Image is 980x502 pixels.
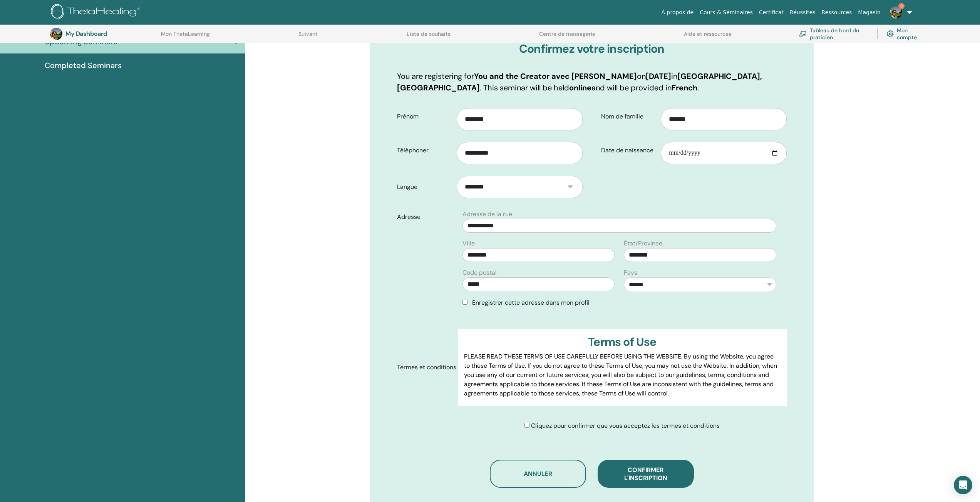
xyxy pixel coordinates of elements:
[799,31,807,37] img: chalkboard-teacher.svg
[45,60,122,71] span: Completed Seminars
[65,30,142,37] h3: My Dashboard
[624,268,637,277] label: Pays
[595,143,661,158] label: Date de naissance
[391,180,457,194] label: Langue
[490,460,586,488] button: Annuler
[595,109,661,124] label: Nom de famille
[50,28,62,40] img: default.jpg
[298,31,318,43] a: Suivant
[658,5,697,20] a: À propos de
[464,335,780,349] h3: Terms of Use
[462,268,497,277] label: Code postal
[391,360,458,375] label: Termes et conditions
[598,460,694,488] button: Confirmer l'inscription
[672,83,697,93] b: French
[887,25,922,42] a: Mon compte
[391,210,458,224] label: Adresse
[697,5,756,20] a: Cours & Séminaires
[898,3,905,9] span: 9
[397,70,787,93] p: You are registering for on in . This seminar will be held and will be provided in .
[799,25,868,42] a: Tableau de bord du praticien
[524,470,552,478] span: Annuler
[684,31,731,43] a: Aide et ressources
[569,83,591,93] b: online
[397,42,787,56] h3: Confirmez votre inscription
[464,352,780,398] p: PLEASE READ THESE TERMS OF USE CAREFULLY BEFORE USING THE WEBSITE. By using the Website, you agre...
[474,71,637,81] b: You and the Creator avec [PERSON_NAME]
[472,299,590,307] span: Enregistrer cette adresse dans mon profil
[539,31,595,43] a: Centre de messagerie
[855,5,883,20] a: Magasin
[887,29,894,39] img: cog.svg
[890,6,902,18] img: default.jpg
[624,466,667,482] span: Confirmer l'inscription
[646,71,671,81] b: [DATE]
[462,210,512,219] label: Adresse de la rue
[391,109,457,124] label: Prénom
[51,4,143,21] img: logo.png
[756,5,787,20] a: Certificat
[462,239,475,248] label: Ville
[624,239,662,248] label: État/Province
[391,143,457,158] label: Téléphoner
[161,31,210,43] a: Mon ThetaLearning
[819,5,855,20] a: Ressources
[531,422,720,430] span: Cliquez pour confirmer que vous acceptez les termes et conditions
[397,71,762,93] b: [GEOGRAPHIC_DATA], [GEOGRAPHIC_DATA]
[954,476,972,494] div: Open Intercom Messenger
[407,31,451,43] a: Liste de souhaits
[787,5,818,20] a: Réussites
